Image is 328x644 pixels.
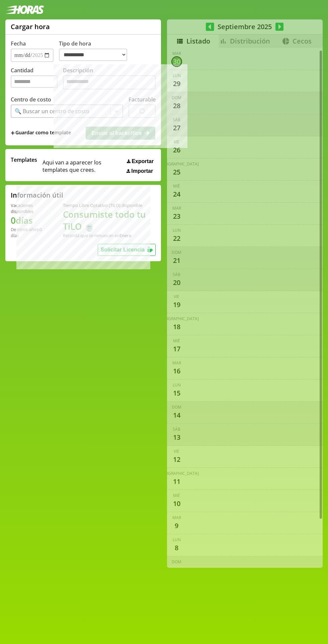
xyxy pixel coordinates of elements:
button: Solicitar Licencia [98,244,156,256]
label: Centro de costo [11,96,51,103]
label: Facturable [129,96,156,103]
span: Templates [11,156,37,163]
h1: Consumiste todo tu TiLO 🍵 [63,208,156,232]
span: +Guardar como template [11,129,71,137]
span: Exportar [132,158,154,164]
div: 🔍 Buscar un centro de costo [15,108,89,115]
label: Descripción [63,67,156,91]
label: Cantidad [11,67,63,91]
h1: Cargar hora [11,22,50,31]
input: Cantidad [11,75,58,88]
div: Tiempo Libre Optativo (TiLO) disponible [63,202,156,208]
span: Aqui van a aparecer los templates que crees. [43,156,122,174]
span: + [11,129,15,137]
b: Enero [119,232,132,238]
h1: 0 días [11,214,47,226]
img: logotipo [5,5,44,14]
label: Fecha [11,40,26,47]
button: Exportar [125,158,156,165]
div: Recordá que se renuevan en [63,232,156,238]
div: Vacaciones disponibles [11,202,47,214]
span: Importar [131,168,153,174]
select: Tipo de hora [59,49,127,61]
textarea: Descripción [63,75,156,89]
span: Solicitar Licencia [101,247,145,253]
h2: Información útil [11,191,63,200]
div: De otros años: 0 días [11,226,47,238]
label: Tipo de hora [59,40,133,62]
